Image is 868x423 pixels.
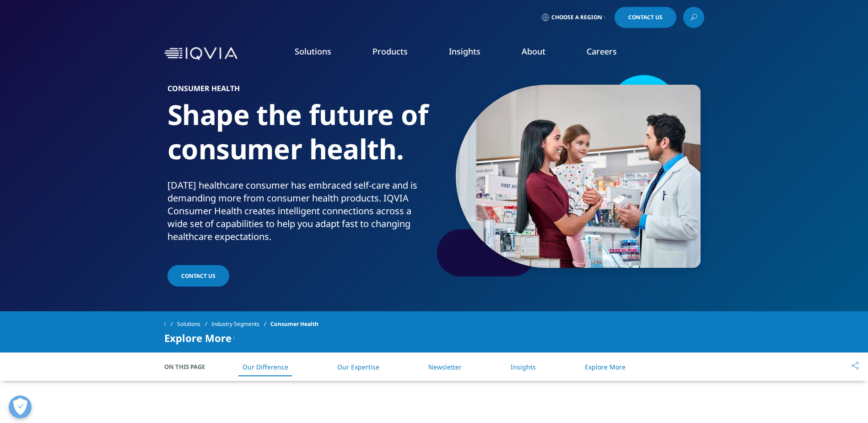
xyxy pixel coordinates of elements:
[587,46,617,57] a: Careers
[372,46,408,57] a: Products
[177,316,211,332] a: Solutions
[337,363,379,371] a: Our Expertise
[449,46,480,57] a: Insights
[9,396,32,418] button: Open Preferences
[585,363,625,371] a: Explore More
[428,363,462,371] a: Newsletter
[164,362,215,371] span: On This Page
[615,7,676,28] a: Contact Us
[522,46,545,57] a: About
[181,272,216,280] span: Contact Us
[551,14,602,21] span: Choose a Region
[167,265,229,287] a: Contact Us
[241,32,704,75] nav: Primary
[295,46,331,57] a: Solutions
[211,316,270,332] a: Industry Segments
[270,316,318,332] span: Consumer Health
[167,179,431,249] p: [DATE] healthcare consumer has embraced self-care and is demanding more from consumer health prod...
[456,85,701,268] img: 797_consumer-health_custom_mother-and-child-with-pharmacist-smiling.jpg
[628,15,663,20] span: Contact Us
[243,363,288,371] a: Our Difference
[167,85,431,98] h6: Consumer Health
[164,332,232,343] span: Explore More
[167,98,431,179] h1: Shape the future of consumer health.
[511,363,536,371] a: Insights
